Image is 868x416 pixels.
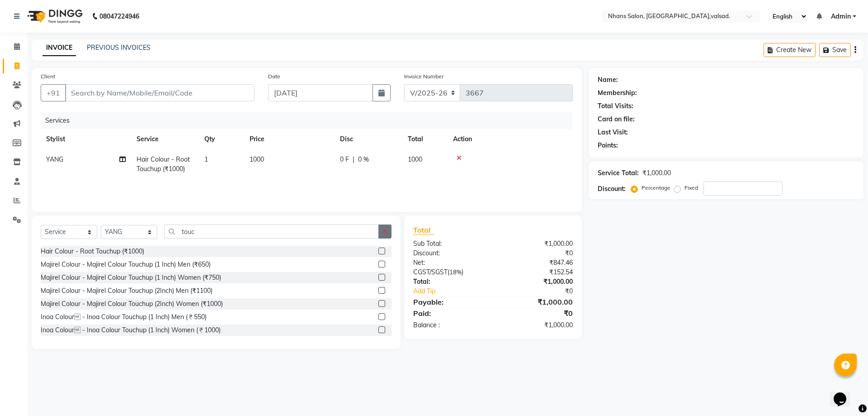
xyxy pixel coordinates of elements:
[46,155,63,163] span: YANG
[598,128,628,137] div: Last Visit:
[413,268,448,276] span: CGST/SGST
[358,155,369,164] span: 0 %
[353,155,354,164] span: |
[41,260,211,269] div: Majirel Colour - Majirel Colour Touchup (1 Inch) Men (₹650)
[598,101,633,111] div: Total Visits:
[406,277,493,287] div: Total:
[598,115,635,124] div: Card on file:
[642,168,671,178] div: ₹1,000.00
[406,296,493,307] div: Payable:
[41,129,131,149] th: Stylist
[598,184,626,194] div: Discount:
[41,299,223,309] div: Majirel Colour - Majirel Colour Touchup (2Inch) Women (₹1000)
[131,129,199,149] th: Service
[402,129,448,149] th: Total
[41,247,144,256] div: Hair Colour - Root Touchup (₹1000)
[268,72,280,81] label: Date
[42,40,76,56] a: INVOICE
[830,380,859,407] iframe: chat widget
[199,129,244,149] th: Qty
[764,43,816,57] button: Create New
[684,184,698,192] label: Fixed
[406,320,493,330] div: Balance :
[23,4,85,29] img: logo
[406,308,493,319] div: Paid:
[41,312,207,322] div: Inoa Colour - Inoa Colour Touchup (1 Inch) Men (₹550)
[493,320,579,330] div: ₹1,000.00
[406,258,493,268] div: Net:
[137,155,190,173] span: Hair Colour - Root Touchup (₹1000)
[404,72,443,81] label: Invoice Number
[493,277,579,287] div: ₹1,000.00
[598,141,618,150] div: Points:
[598,88,637,98] div: Membership:
[406,287,507,296] a: Add Tip
[42,112,580,129] div: Services
[493,258,579,268] div: ₹847.46
[244,129,335,149] th: Price
[493,239,579,249] div: ₹1,000.00
[493,308,579,319] div: ₹0
[413,225,434,235] span: Total
[87,43,151,52] a: PREVIOUS INVOICES
[493,296,579,307] div: ₹1,000.00
[65,84,255,101] input: Search by Name/Mobile/Email/Code
[448,129,573,149] th: Action
[41,286,212,296] div: Majirel Colour - Majirel Colour Touchup (2Inch) Men (₹1100)
[831,12,851,21] span: Admin
[406,249,493,258] div: Discount:
[493,249,579,258] div: ₹0
[204,155,208,163] span: 1
[406,268,493,277] div: ( )
[250,155,264,163] span: 1000
[408,155,422,163] span: 1000
[449,268,462,276] span: 18%
[41,325,221,335] div: Inoa Colour - Inoa Colour Touchup (1 Inch) Women (₹1000)
[598,75,618,85] div: Name:
[406,239,493,249] div: Sub Total:
[41,72,55,81] label: Client
[598,168,639,178] div: Service Total:
[41,84,66,101] button: +91
[340,155,349,164] span: 0 F
[507,287,579,296] div: ₹0
[335,129,402,149] th: Disc
[642,184,670,192] label: Percentage
[41,273,221,282] div: Majirel Colour - Majirel Colour Touchup (1 Inch) Women (₹750)
[99,4,139,29] b: 08047224946
[493,268,579,277] div: ₹152.54
[819,43,851,57] button: Save
[164,225,379,239] input: Search or Scan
